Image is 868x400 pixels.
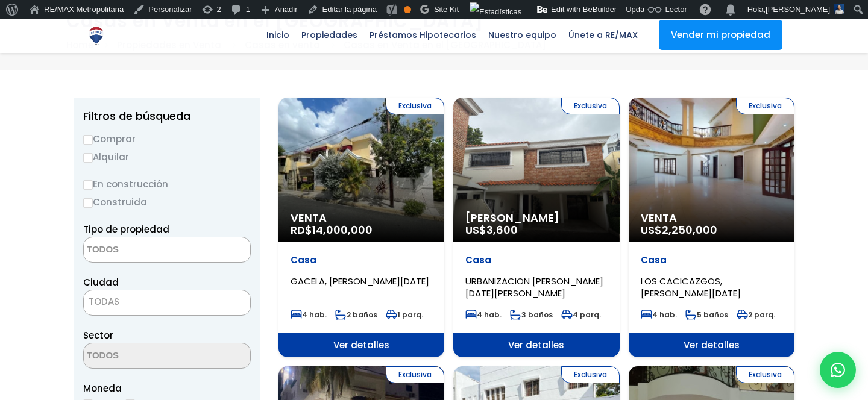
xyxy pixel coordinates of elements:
span: Sector [83,329,113,342]
span: Exclusiva [736,98,794,114]
span: 14,000,000 [312,222,373,237]
a: Préstamos Hipotecarios [363,17,482,53]
span: 4 parq. [561,310,601,320]
span: Ver detalles [278,333,444,357]
span: Únete a RE/MAX [562,26,644,44]
img: Visitas de 48 horas. Haz clic para ver más estadísticas del sitio. [470,2,521,22]
span: Exclusiva [561,98,620,114]
span: RD$ [291,222,373,237]
a: Exclusiva [PERSON_NAME] US$3,600 Casa URBANIZACION [PERSON_NAME] [DATE][PERSON_NAME] 4 hab. 3 bañ... [453,98,619,357]
a: RE/MAX Metropolitana [86,17,107,53]
input: En construcción [83,180,93,190]
a: Inicio [260,17,295,53]
span: Préstamos Hipotecarios [363,26,482,44]
span: Propiedades [295,26,363,44]
span: 5 baños [685,310,728,320]
span: 3 baños [510,310,553,320]
span: US$ [465,222,518,237]
span: 4 hab. [465,310,502,320]
span: US$ [641,222,717,237]
span: GACELA, [PERSON_NAME][DATE] [291,275,429,287]
h2: Filtros de búsqueda [83,110,251,122]
span: Venta [291,212,432,224]
span: Exclusiva [386,366,444,383]
label: Alquilar [83,149,251,164]
span: 3,600 [486,222,518,237]
span: Nuestro equipo [482,26,562,44]
span: [PERSON_NAME] [766,5,830,14]
span: TODAS [84,293,250,310]
label: Construida [83,195,251,210]
label: En construcción [83,177,251,192]
span: Venta [641,212,782,224]
img: Logo de REMAX [86,25,107,46]
span: 1 parq. [386,310,423,320]
input: Comprar [83,135,93,145]
a: Nuestro equipo [482,17,562,53]
span: Ciudad [83,276,119,289]
span: Exclusiva [386,98,444,114]
textarea: Search [84,237,201,263]
span: Inicio [260,26,295,44]
div: Aceptable [404,6,411,13]
input: Alquilar [83,153,93,163]
p: Casa [291,254,432,266]
textarea: Search [84,343,201,369]
span: 4 hab. [641,310,677,320]
p: Casa [641,254,782,266]
span: Exclusiva [561,366,620,383]
span: 4 hab. [291,310,327,320]
input: Construida [83,198,93,208]
span: Tipo de propiedad [83,223,169,236]
a: Vender mi propiedad [659,20,782,50]
label: Comprar [83,131,251,146]
span: 2 parq. [737,310,775,320]
span: Site Kit [434,5,459,14]
span: TODAS [89,295,119,308]
span: TODAS [83,290,251,316]
span: 2 baños [335,310,377,320]
p: Casa [465,254,607,266]
span: URBANIZACION [PERSON_NAME] [DATE][PERSON_NAME] [465,275,603,299]
span: Ver detalles [629,333,794,357]
a: Exclusiva Venta US$2,250,000 Casa LOS CACICAZGOS, [PERSON_NAME][DATE] 4 hab. 5 baños 2 parq. Ver ... [629,98,794,357]
a: Únete a RE/MAX [562,17,644,53]
span: [PERSON_NAME] [465,212,607,224]
span: LOS CACICAZGOS, [PERSON_NAME][DATE] [641,275,741,299]
span: Ver detalles [453,333,619,357]
span: Exclusiva [736,366,794,383]
a: Exclusiva Venta RD$14,000,000 Casa GACELA, [PERSON_NAME][DATE] 4 hab. 2 baños 1 parq. Ver detalles [278,98,444,357]
a: Propiedades [295,17,363,53]
span: 2,250,000 [662,222,717,237]
span: Moneda [83,381,251,396]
